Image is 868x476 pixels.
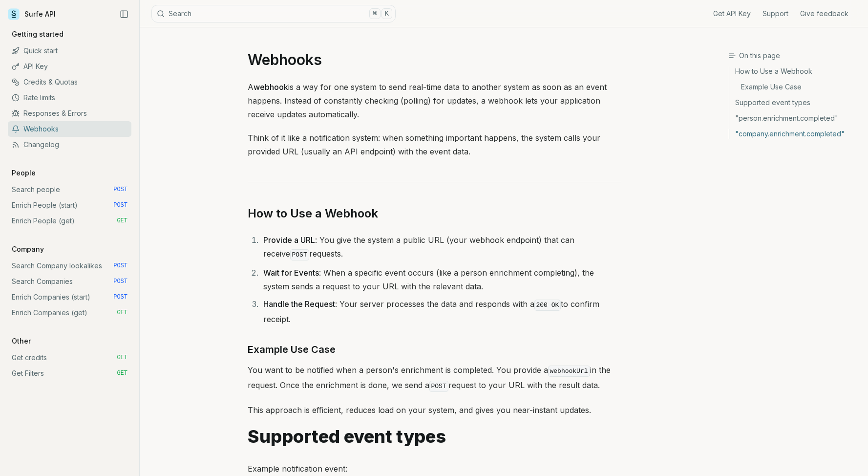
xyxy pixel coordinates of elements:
a: Webhooks [8,121,131,137]
a: Responses & Errors [8,106,131,121]
a: Rate limits [8,90,131,106]
strong: Provide a URL [263,235,315,245]
a: Support [762,9,788,19]
strong: Wait for Events [263,268,319,278]
p: Example notification event: [248,462,621,476]
code: POST [290,249,309,260]
p: You want to be notified when a person's enrichment is completed. You provide a in the request. On... [248,363,621,393]
a: Example Use Case [248,342,336,357]
span: POST [113,293,127,301]
a: Get credits GET [8,350,131,366]
span: POST [113,278,127,285]
strong: webhook [254,82,288,92]
a: "company.enrichment.completed" [729,126,860,139]
a: Credits & Quotas [8,74,131,90]
p: A is a way for one system to send real-time data to another system as soon as an event happens. I... [248,80,621,121]
a: Give feedback [800,9,848,19]
span: POST [113,262,127,270]
p: People [8,168,40,178]
li: : When a specific event occurs (like a person enrichment completing), the system sends a request ... [260,266,621,293]
code: webhookUrl [548,366,590,377]
p: Company [8,244,48,254]
a: Search Company lookalikes POST [8,258,131,274]
p: Think of it like a notification system: when something important happens, the system calls your p... [248,131,621,158]
a: Search Companies POST [8,274,131,289]
p: Getting started [8,29,67,39]
p: This approach is efficient, reduces load on your system, and gives you near-instant updates. [248,403,621,417]
a: Surfe API [8,7,56,22]
a: Enrich People (get) GET [8,213,131,229]
a: Changelog [8,137,131,152]
span: GET [117,217,127,225]
a: API Key [8,59,131,74]
strong: Handle the Request [263,299,335,309]
span: POST [113,186,127,194]
h1: Webhooks [248,51,621,68]
span: POST [113,201,127,209]
code: 200 OK [534,300,561,311]
a: Supported event types [729,95,860,110]
kbd: ⌘ [369,8,380,19]
a: How to Use a Webhook [248,206,378,221]
button: Collapse Sidebar [117,7,131,22]
a: Quick start [8,43,131,59]
a: How to Use a Webhook [729,66,860,79]
a: Enrich Companies (get) GET [8,305,131,321]
h3: On this page [728,51,860,61]
li: : Your server processes the data and responds with a to confirm receipt. [260,297,621,326]
a: Get Filters GET [8,366,131,381]
a: Enrich People (start) POST [8,197,131,213]
a: Enrich Companies (start) POST [8,289,131,305]
a: Example Use Case [729,79,860,95]
li: : You give the system a public URL (your webhook endpoint) that can receive requests. [260,233,621,262]
code: POST [429,381,448,392]
a: "person.enrichment.completed" [729,110,860,126]
button: Search⌘K [151,5,396,22]
span: GET [117,309,127,317]
span: GET [117,369,127,377]
a: Get API Key [713,9,751,19]
span: GET [117,354,127,362]
p: Other [8,336,35,346]
a: Supported event types [248,427,446,446]
a: Search people POST [8,182,131,197]
kbd: K [381,8,392,19]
